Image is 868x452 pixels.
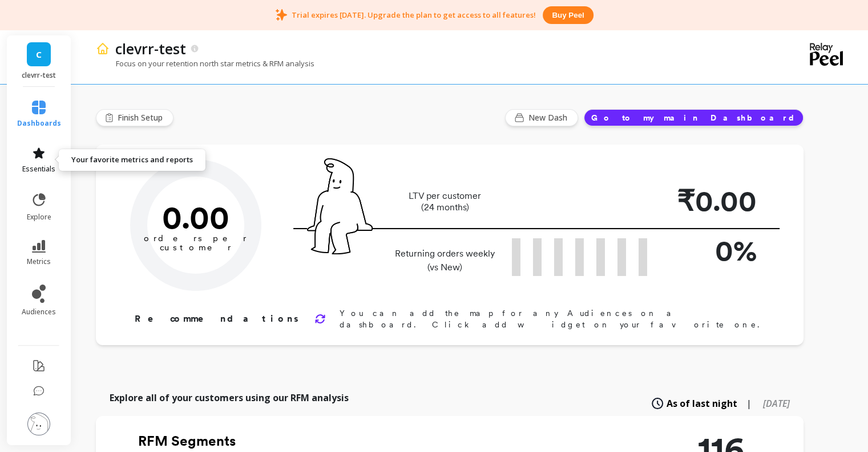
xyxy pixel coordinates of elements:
[96,109,173,126] button: Finish Setup
[17,119,61,128] span: dashboards
[543,6,593,24] button: Buy peel
[138,432,526,450] h2: RFM Segments
[96,58,314,69] p: Focus on your retention north star metrics & RFM analysis
[135,312,301,326] p: Recommendations
[746,397,752,410] span: |
[36,48,42,61] span: C
[27,213,51,222] span: explore
[505,109,578,126] button: New Dash
[27,257,51,266] span: metrics
[144,233,248,243] tspan: orders per
[391,190,498,213] p: LTV per customer (24 months)
[110,391,349,405] p: Explore all of your customers using our RFM analysis
[292,10,536,20] p: Trial expires [DATE]. Upgrade the plan to get access to all features!
[667,397,737,410] span: As of last night
[665,229,757,272] p: 0%
[584,109,804,126] button: Go to my main Dashboard
[27,413,50,435] img: profile picture
[160,242,232,253] tspan: customer
[115,39,186,58] p: clevrr-test
[18,71,60,80] p: clevrr-test
[307,158,373,254] img: pal seatted on line
[340,307,767,330] p: You can add the map for any Audiences on a dashboard. Click add widget on your favorite one.
[665,179,757,222] p: ₹0.00
[528,112,571,123] span: New Dash
[763,397,790,410] span: [DATE]
[22,307,56,317] span: audiences
[22,165,55,174] span: essentials
[391,247,498,274] p: Returning orders weekly (vs New)
[96,42,110,55] img: header icon
[118,112,166,123] span: Finish Setup
[162,198,229,236] text: 0.00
